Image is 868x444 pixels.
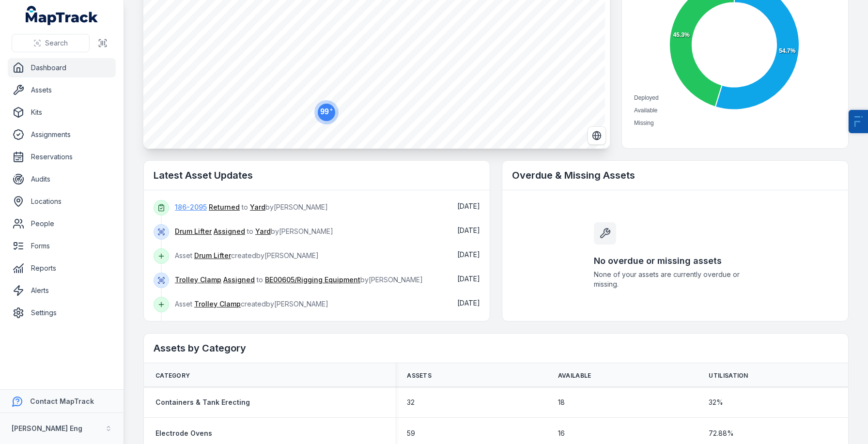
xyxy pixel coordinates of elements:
[457,275,480,283] time: 19/08/2025, 2:57:12 pm
[407,372,432,380] span: Assets
[8,214,116,233] a: People
[634,107,657,114] span: Available
[194,251,231,260] a: Drum Lifter
[457,202,480,210] time: 20/08/2025, 12:02:36 pm
[214,227,245,236] a: Assigned
[709,372,748,380] span: Utilisation
[407,429,415,438] span: 59
[407,398,415,407] span: 32
[709,398,723,407] span: 32 %
[26,6,98,25] a: MapTrack
[155,429,212,438] a: Electrode Ovens
[223,275,255,285] a: Assigned
[175,227,333,235] span: to by [PERSON_NAME]
[8,125,116,144] a: Assignments
[457,275,480,283] span: [DATE]
[175,203,328,211] span: to by [PERSON_NAME]
[175,202,207,212] a: 186-2095
[175,251,319,260] span: Asset created by [PERSON_NAME]
[8,192,116,211] a: Locations
[558,398,565,407] span: 18
[12,424,82,432] strong: [PERSON_NAME] Eng
[8,259,116,278] a: Reports
[250,202,265,212] a: Yard
[175,300,328,308] span: Asset created by [PERSON_NAME]
[265,275,360,285] a: BE00605/Rigging Equipment
[457,226,480,234] span: [DATE]
[594,254,757,268] h3: No overdue or missing assets
[457,299,480,307] span: [DATE]
[588,126,606,145] button: Switch to Satellite View
[8,303,116,322] a: Settings
[709,429,734,438] span: 72.88 %
[45,38,68,48] span: Search
[8,58,116,77] a: Dashboard
[155,398,250,407] a: Containers & Tank Erecting
[155,372,190,380] span: Category
[558,372,591,380] span: Available
[320,107,333,116] text: 99
[8,80,116,100] a: Assets
[154,341,838,355] h2: Assets by Category
[255,227,271,236] a: Yard
[8,281,116,300] a: Alerts
[457,250,480,259] time: 20/08/2025, 9:34:16 am
[175,275,221,285] a: Trolley Clamp
[634,94,659,101] span: Deployed
[175,227,212,236] a: Drum Lifter
[194,299,241,309] a: Trolley Clamp
[209,202,240,212] a: Returned
[457,250,480,259] span: [DATE]
[12,34,90,52] button: Search
[30,397,94,405] strong: Contact MapTrack
[175,276,423,284] span: to by [PERSON_NAME]
[457,226,480,234] time: 20/08/2025, 9:35:02 am
[594,270,757,289] span: None of your assets are currently overdue or missing.
[634,120,654,126] span: Missing
[8,236,116,256] a: Forms
[457,299,480,307] time: 19/08/2025, 2:56:12 pm
[8,147,116,167] a: Reservations
[457,202,480,210] span: [DATE]
[558,429,565,438] span: 16
[8,169,116,189] a: Audits
[154,168,480,182] h2: Latest Asset Updates
[330,107,333,112] tspan: +
[8,103,116,122] a: Kits
[512,168,838,182] h2: Overdue & Missing Assets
